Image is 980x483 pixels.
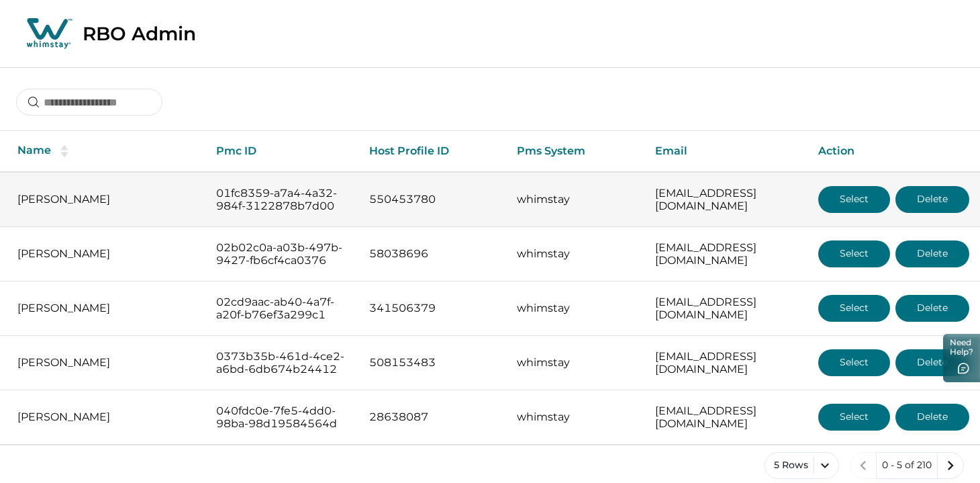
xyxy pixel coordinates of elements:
[895,295,969,322] button: Delete
[369,193,495,206] p: 550453780
[17,410,195,424] p: [PERSON_NAME]
[895,186,969,213] button: Delete
[216,187,348,213] p: 01fc8359-a7a4-4a32-984f-3122878b7d00
[876,452,938,479] button: 0 - 5 of 210
[369,302,495,315] p: 341506379
[818,240,890,267] button: Select
[517,247,634,261] p: whimstay
[517,193,634,206] p: whimstay
[895,240,969,267] button: Delete
[517,302,634,315] p: whimstay
[506,131,645,172] th: Pms System
[765,452,839,479] button: 5 Rows
[205,131,359,172] th: Pmc ID
[17,193,195,206] p: [PERSON_NAME]
[51,144,78,158] button: sorting
[369,410,495,424] p: 28638087
[882,459,932,472] p: 0 - 5 of 210
[17,356,195,369] p: [PERSON_NAME]
[807,131,980,172] th: Action
[655,296,797,322] p: [EMAIL_ADDRESS][DOMAIN_NAME]
[17,302,195,315] p: [PERSON_NAME]
[895,349,969,376] button: Delete
[850,452,877,479] button: previous page
[17,247,195,261] p: [PERSON_NAME]
[655,404,797,431] p: [EMAIL_ADDRESS][DOMAIN_NAME]
[358,131,505,172] th: Host Profile ID
[216,350,348,376] p: 0373b35b-461d-4ce2-a6bd-6db674b24412
[655,241,797,267] p: [EMAIL_ADDRESS][DOMAIN_NAME]
[937,452,964,479] button: next page
[216,296,348,322] p: 02cd9aac-ab40-4a7f-a20f-b76ef3a299c1
[216,404,348,431] p: 040fdc0e-7fe5-4dd0-98ba-98d19584564d
[517,410,634,424] p: whimstay
[655,350,797,376] p: [EMAIL_ADDRESS][DOMAIN_NAME]
[818,349,890,376] button: Select
[517,356,634,369] p: whimstay
[369,356,495,369] p: 508153483
[83,22,196,45] p: RBO Admin
[895,404,969,431] button: Delete
[818,404,890,431] button: Select
[216,241,348,267] p: 02b02c0a-a03b-497b-9427-fb6cf4ca0376
[818,186,890,213] button: Select
[818,295,890,322] button: Select
[644,131,807,172] th: Email
[369,247,495,261] p: 58038696
[655,187,797,213] p: [EMAIL_ADDRESS][DOMAIN_NAME]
